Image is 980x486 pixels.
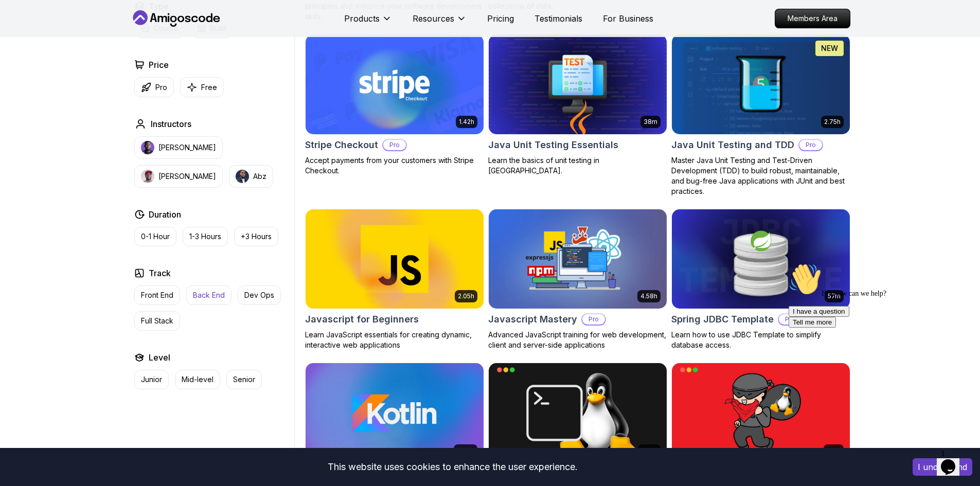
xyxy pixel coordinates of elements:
p: 2.75h [824,118,841,126]
p: 0-1 Hour [141,231,170,242]
iframe: chat widget [937,445,970,476]
img: instructor img [141,141,154,154]
img: Java Unit Testing and TDD card [672,34,850,134]
p: [PERSON_NAME] [158,142,216,153]
p: +3 Hours [241,231,272,242]
button: Front End [134,285,180,305]
h2: Price [149,59,169,71]
p: Members Area [775,9,850,28]
p: 2.05h [458,292,474,300]
p: 38m [644,118,657,126]
p: Mid-level [182,374,213,385]
img: Linux for Professionals card [489,363,667,463]
a: Testimonials [534,12,582,25]
p: Free [201,82,217,93]
p: Pro [582,314,605,325]
p: Pro [799,140,822,150]
button: +3 Hours [234,227,278,246]
h2: Java Unit Testing Essentials [488,138,618,152]
img: instructor img [141,170,154,183]
p: Back End [193,290,225,300]
p: Pro [155,82,167,93]
h2: Duration [149,208,181,221]
a: Spring JDBC Template card57mSpring JDBC TemplateProLearn how to use JDBC Template to simplify dat... [671,209,850,351]
h2: Level [149,351,170,364]
h2: Javascript for Beginners [305,312,419,327]
p: Products [344,12,380,25]
a: Pricing [487,12,514,25]
a: Stripe Checkout card1.42hStripe CheckoutProAccept payments from your customers with Stripe Checkout. [305,34,484,176]
h2: Track [149,267,171,279]
p: Abz [253,171,266,182]
p: NEW [821,43,838,53]
button: 1-3 Hours [183,227,228,246]
img: instructor img [236,170,249,183]
a: Java Unit Testing and TDD card2.75hNEWJava Unit Testing and TDDProMaster Java Unit Testing and Te... [671,34,850,196]
p: [PERSON_NAME] [158,171,216,182]
p: 4.58h [640,292,657,300]
button: Free [180,77,224,97]
span: Hi! How can we help? [4,31,102,39]
p: Accept payments from your customers with Stripe Checkout. [305,155,484,176]
p: Pro [383,140,406,150]
p: Front End [141,290,173,300]
p: Full Stack [141,316,173,326]
p: Senior [233,374,255,385]
h2: Java Unit Testing and TDD [671,138,794,152]
h2: Instructors [151,118,191,130]
p: 1-3 Hours [189,231,221,242]
a: Javascript for Beginners card2.05hJavascript for BeginnersLearn JavaScript essentials for creatin... [305,209,484,351]
p: Master Java Unit Testing and Test-Driven Development (TDD) to build robust, maintainable, and bug... [671,155,850,196]
h2: Stripe Checkout [305,138,378,152]
button: Tell me more [4,58,51,69]
button: Accept cookies [913,458,972,476]
button: 0-1 Hour [134,227,176,246]
button: instructor img[PERSON_NAME] [134,165,223,188]
img: Stripe Checkout card [306,34,484,134]
p: Resources [413,12,454,25]
h2: Javascript Mastery [488,312,577,327]
p: Dev Ops [244,290,274,300]
button: Full Stack [134,311,180,331]
h2: Spring JDBC Template [671,312,774,327]
button: instructor img[PERSON_NAME] [134,136,223,159]
p: Pro [779,314,801,325]
button: Pro [134,77,174,97]
div: This website uses cookies to enhance the user experience. [8,456,897,478]
button: Dev Ops [238,285,281,305]
img: Spring JDBC Template card [672,209,850,309]
p: Learn how to use JDBC Template to simplify database access. [671,330,850,350]
div: 👋Hi! How can we help?I have a questionTell me more [4,4,189,69]
iframe: chat widget [785,259,970,440]
img: Kotlin for Beginners card [306,363,484,463]
img: Java Unit Testing Essentials card [489,34,667,134]
button: Resources [413,12,467,33]
p: Junior [141,374,162,385]
button: Mid-level [175,370,220,389]
button: Senior [226,370,262,389]
a: Members Area [775,9,850,28]
button: Back End [186,285,231,305]
button: I have a question [4,47,65,58]
button: instructor imgAbz [229,165,273,188]
img: :wave: [4,4,37,37]
a: Java Unit Testing Essentials card38mJava Unit Testing EssentialsLearn the basics of unit testing ... [488,34,667,176]
p: Learn the basics of unit testing in [GEOGRAPHIC_DATA]. [488,155,667,176]
button: Junior [134,370,169,389]
p: 2.27h [641,446,657,455]
p: 4.64h [457,446,474,455]
button: Products [344,12,392,33]
p: 39m [827,446,841,455]
a: For Business [603,12,653,25]
p: Advanced JavaScript training for web development, client and server-side applications [488,330,667,350]
p: 1.42h [459,118,474,126]
p: Learn JavaScript essentials for creating dynamic, interactive web applications [305,330,484,350]
img: Javascript for Beginners card [306,209,484,309]
img: Javascript Mastery card [489,209,667,309]
img: Linux Over The Wire Bandit card [672,363,850,463]
a: Javascript Mastery card4.58hJavascript MasteryProAdvanced JavaScript training for web development... [488,209,667,351]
